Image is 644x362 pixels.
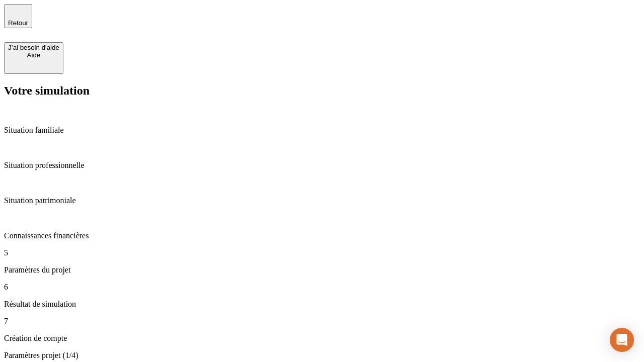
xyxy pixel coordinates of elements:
p: Connaissances financières [4,231,640,240]
p: Paramètres du projet [4,265,640,275]
p: Situation professionnelle [4,161,640,170]
div: Open Intercom Messenger [610,328,634,352]
p: 5 [4,248,640,257]
p: Résultat de simulation [4,300,640,309]
p: Situation familiale [4,126,640,135]
p: Création de compte [4,334,640,343]
button: Retour [4,4,32,28]
p: 6 [4,283,640,292]
p: 7 [4,317,640,326]
button: J’ai besoin d'aideAide [4,42,63,74]
h2: Votre simulation [4,84,640,98]
p: Paramètres projet (1/4) [4,351,640,360]
p: Situation patrimoniale [4,196,640,205]
div: J’ai besoin d'aide [8,44,59,51]
div: Aide [8,51,59,59]
span: Retour [8,19,28,27]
